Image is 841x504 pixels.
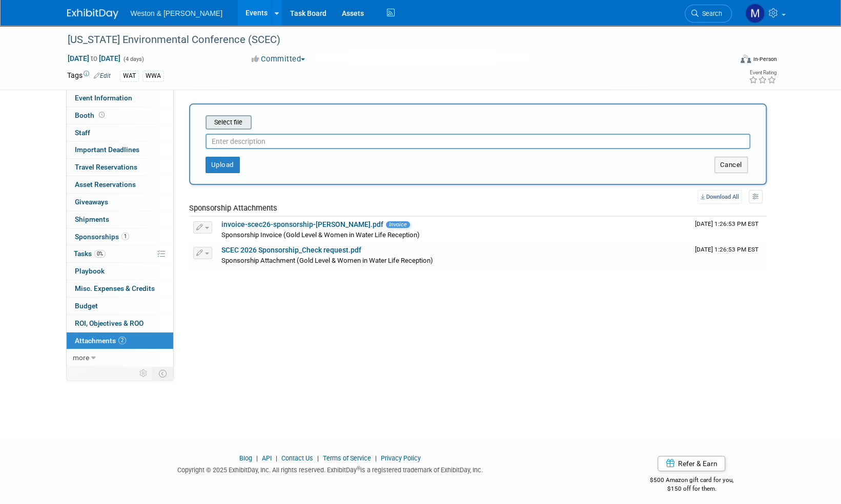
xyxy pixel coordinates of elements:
[206,157,240,173] button: Upload
[67,70,111,82] td: Tags
[74,249,106,258] span: Tasks
[691,217,767,242] td: Upload Timestamp
[67,298,173,314] a: Budget
[75,267,105,275] span: Playbook
[118,337,126,344] span: 2
[381,454,421,462] a: Privacy Policy
[75,94,132,102] span: Event Information
[73,353,89,362] span: more
[120,71,139,81] div: WAT
[714,157,748,173] button: Cancel
[75,180,136,188] span: Asset Reservations
[121,233,129,240] span: 1
[75,129,90,137] span: Staff
[67,90,173,107] a: Event Information
[75,111,107,119] span: Booth
[699,10,722,17] span: Search
[273,454,280,462] span: |
[67,280,173,297] a: Misc. Expenses & Credits
[122,56,144,62] span: (4 days)
[748,70,776,75] div: Event Rating
[221,246,361,254] a: SCEC 2026 Sponsorship_Check request.pdf
[67,176,173,193] a: Asset Reservations
[152,367,173,380] td: Toggle Event Tabs
[658,456,725,471] a: Refer & Earn
[131,9,222,17] span: Weston & [PERSON_NAME]
[691,242,767,268] td: Upload Timestamp
[75,337,126,345] span: Attachments
[67,349,173,366] a: more
[67,211,173,228] a: Shipments
[386,221,410,228] span: Invoice
[357,466,360,471] sup: ®
[67,228,173,245] a: Sponsorships1
[206,134,750,149] input: Enter description
[67,263,173,280] a: Playbook
[75,163,137,171] span: Travel Reservations
[752,55,776,63] div: In-Person
[281,454,313,462] a: Contact Us
[221,220,383,228] a: invoice-scec26-sponsorship-[PERSON_NAME].pdf
[741,55,751,63] img: Format-Inperson.png
[373,454,379,462] span: |
[609,485,774,493] div: $150 off for them.
[67,194,173,211] a: Giveaways
[695,220,758,227] span: Upload Timestamp
[64,31,716,49] div: [US_STATE] Environmental Conference (SCEC)
[67,159,173,176] a: Travel Reservations
[75,319,143,327] span: ROI, Objectives & ROO
[685,5,732,23] a: Search
[671,53,777,69] div: Event Format
[67,245,173,262] a: Tasks0%
[221,231,420,239] span: Sponsorship Invoice (Gold Level & Women in Water Life Reception)
[67,141,173,158] a: Important Deadlines
[609,469,774,493] div: $500 Amazon gift card for you,
[262,454,272,462] a: API
[67,463,594,475] div: Copyright © 2025 ExhibitDay, Inc. All rights reserved. ExhibitDay is a registered trademark of Ex...
[94,250,106,258] span: 0%
[75,284,155,292] span: Misc. Expenses & Credits
[221,257,433,264] span: Sponsorship Attachment (Gold Level & Women in Water Life Reception)
[67,107,173,124] a: Booth
[94,72,111,79] a: Edit
[89,54,99,62] span: to
[323,454,371,462] a: Terms of Service
[745,4,765,23] img: Mary Ann Trujillo
[142,71,164,81] div: WWA
[75,198,108,206] span: Giveaways
[75,215,109,223] span: Shipments
[67,315,173,332] a: ROI, Objectives & ROO
[254,454,260,462] span: |
[67,9,118,19] img: ExhibitDay
[67,124,173,141] a: Staff
[315,454,321,462] span: |
[239,454,252,462] a: Blog
[248,54,309,65] button: Committed
[97,111,107,119] span: Booth not reserved yet
[67,54,121,63] span: [DATE] [DATE]
[75,233,129,241] span: Sponsorships
[695,246,758,253] span: Upload Timestamp
[698,190,742,204] a: Download All
[135,367,153,380] td: Personalize Event Tab Strip
[67,332,173,349] a: Attachments2
[189,203,277,213] span: Sponsorship Attachments
[75,145,139,154] span: Important Deadlines
[75,302,98,310] span: Budget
